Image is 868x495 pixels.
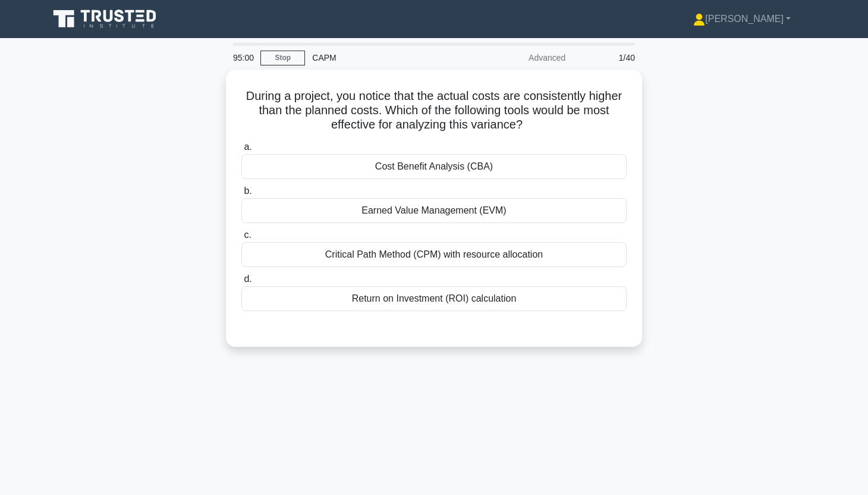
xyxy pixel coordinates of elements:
a: [PERSON_NAME] [665,7,819,31]
div: 95:00 [226,46,260,70]
div: Cost Benefit Analysis (CBA) [241,154,627,179]
h5: During a project, you notice that the actual costs are consistently higher than the planned costs... [240,89,628,133]
span: c. [244,230,251,240]
span: a. [244,142,251,152]
div: CAPM [305,46,468,70]
a: Stop [260,51,305,65]
div: Return on Investment (ROI) calculation [241,286,627,311]
div: Advanced [468,46,573,70]
div: Earned Value Management (EVM) [241,198,627,223]
div: 1/40 [573,46,642,70]
div: Critical Path Method (CPM) with resource allocation [241,242,627,267]
span: d. [244,274,251,284]
span: b. [244,186,251,196]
